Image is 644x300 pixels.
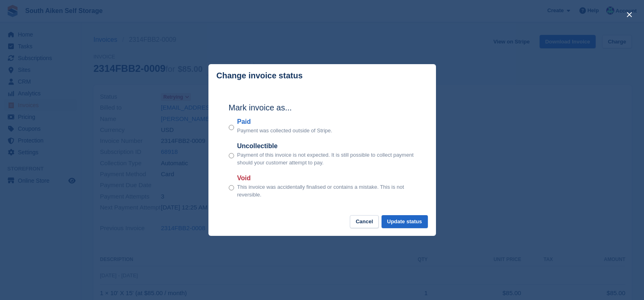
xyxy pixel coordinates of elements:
label: Paid [237,117,332,127]
p: Payment was collected outside of Stripe. [237,127,332,135]
p: Change invoice status [217,71,303,80]
button: Cancel [350,215,379,229]
button: Update status [382,215,428,229]
label: Void [237,173,416,183]
button: close [623,8,636,21]
h2: Mark invoice as... [229,101,416,114]
p: This invoice was accidentally finalised or contains a mistake. This is not reversible. [237,183,416,199]
label: Uncollectible [237,141,416,151]
p: Payment of this invoice is not expected. It is still possible to collect payment should your cust... [237,151,416,167]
